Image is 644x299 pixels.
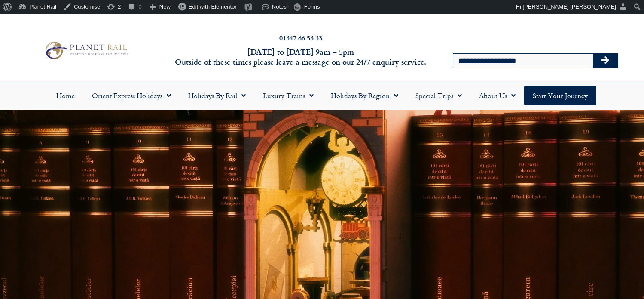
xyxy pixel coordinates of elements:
[523,3,616,10] span: [PERSON_NAME] [PERSON_NAME]
[524,86,596,105] a: Start your Journey
[189,3,237,10] span: Edit with Elementor
[180,86,254,105] a: Holidays by Rail
[322,86,407,105] a: Holidays by Region
[174,47,427,67] h6: [DATE] to [DATE] 9am – 5pm Outside of these times please leave a message on our 24/7 enquiry serv...
[42,40,130,61] img: Planet Rail Train Holidays Logo
[83,86,180,105] a: Orient Express Holidays
[254,86,322,105] a: Luxury Trains
[593,54,618,68] button: Search
[407,86,470,105] a: Special Trips
[279,33,322,43] a: 01347 66 53 33
[4,86,640,105] nav: Menu
[48,86,83,105] a: Home
[470,86,524,105] a: About Us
